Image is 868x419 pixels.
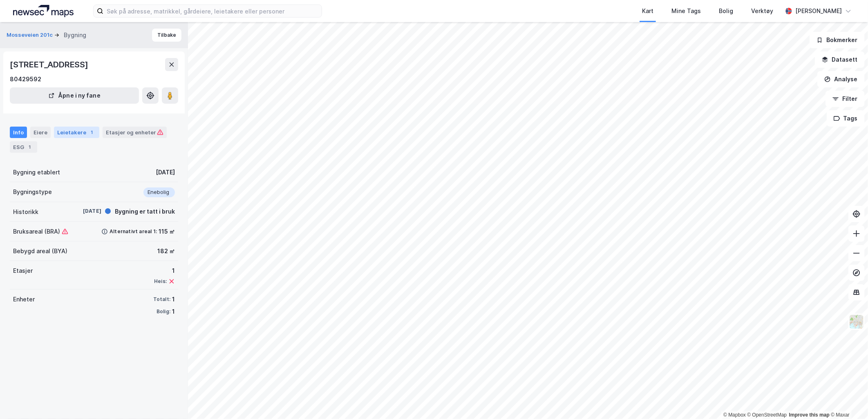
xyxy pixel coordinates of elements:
a: OpenStreetMap [747,412,787,418]
div: [DATE] [69,207,101,215]
div: Bygning er tatt i bruk [115,207,175,216]
div: Verktøy [751,6,773,16]
div: Mine Tags [671,6,701,16]
div: Alternativt areal 1: [110,228,157,235]
div: Eiere [30,127,51,138]
div: Leietakere [54,127,99,138]
button: Tilbake [152,29,181,42]
button: Tags [827,110,865,127]
div: Bebygd areal (BYA) [13,246,67,256]
div: Etasjer og enheter [106,129,163,136]
button: Analyse [817,71,865,87]
button: Bokmerker [810,32,865,48]
div: 80429592 [10,74,41,84]
div: Historikk [13,207,38,217]
button: Åpne i ny fane [10,87,139,104]
div: Etasjer [13,266,33,276]
div: Bolig: [157,308,170,315]
div: Info [10,127,27,138]
div: ESG [10,141,37,153]
div: Heis: [154,278,167,285]
div: [DATE] [156,167,175,177]
div: 182 ㎡ [157,246,175,256]
div: Bygning [64,30,86,40]
div: Bygning etablert [13,167,60,177]
a: Mapbox [723,412,746,418]
div: 1 [154,266,175,276]
img: Z [849,314,864,330]
div: Bruksareal (BRA) [13,227,68,236]
a: Improve this map [789,412,830,418]
div: 115 ㎡ [159,227,175,236]
iframe: Chat Widget [827,380,868,419]
div: [STREET_ADDRESS] [10,58,90,71]
div: Bolig [719,6,733,16]
button: Mosseveien 201c [7,31,54,39]
div: 1 [26,143,34,151]
div: [PERSON_NAME] [795,6,842,16]
div: Kart [642,6,653,16]
div: Bygningstype [13,187,52,197]
button: Filter [825,91,865,107]
div: 1 [172,294,175,304]
div: Enheter [13,294,35,304]
div: 1 [88,128,96,136]
button: Datasett [815,51,865,68]
div: 1 [172,307,175,316]
input: Søk på adresse, matrikkel, gårdeiere, leietakere eller personer [103,5,322,17]
div: Totalt: [153,296,170,303]
img: logo.a4113a55bc3d86da70a041830d287a7e.svg [13,5,74,17]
